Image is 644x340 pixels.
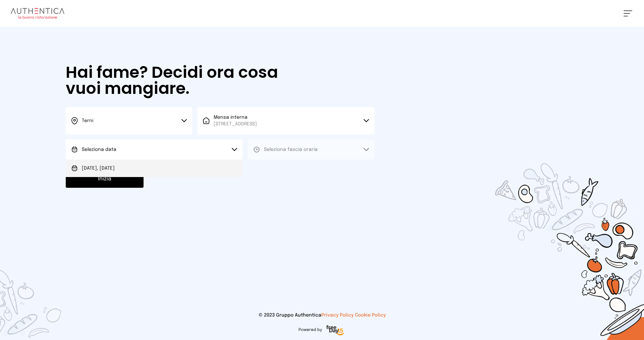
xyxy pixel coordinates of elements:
[355,313,386,318] a: Cookie Policy
[82,165,115,172] span: [DATE], [DATE]
[299,327,322,333] span: Powered by
[325,324,346,337] img: logo-freeday.3e08031.png
[66,139,243,160] button: Seleziona data
[321,313,354,318] a: Privacy Policy
[66,170,144,188] button: Inizia
[82,147,116,152] span: Seleziona data
[11,312,633,319] p: © 2023 Gruppo Authentica
[248,139,374,160] button: Seleziona fascia oraria
[264,147,318,152] span: Seleziona fascia oraria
